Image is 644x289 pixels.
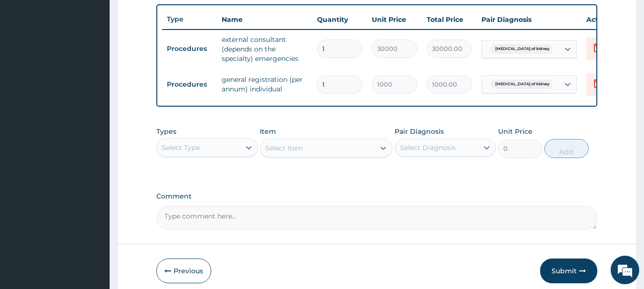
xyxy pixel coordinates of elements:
th: Total Price [422,10,477,29]
th: Unit Price [367,10,422,29]
th: Name [217,10,312,29]
span: We're online! [55,85,132,181]
label: Pair Diagnosis [395,127,444,136]
span: [MEDICAL_DATA] of kidney [491,80,554,89]
td: Procedures [162,76,217,93]
button: Add [544,139,589,158]
th: Actions [582,10,629,29]
button: Previous [156,259,211,283]
div: Chat with us now [50,53,160,66]
th: Quantity [312,10,367,29]
div: Select Type [162,143,200,152]
label: Types [156,128,176,136]
th: Pair Diagnosis [477,10,582,29]
img: d_794563401_company_1708531726252_794563401 [18,48,39,71]
button: Submit [540,259,597,283]
div: Minimize live chat window [156,5,179,28]
td: general registration (per annum) individual [217,70,312,99]
label: Comment [156,192,598,200]
textarea: Type your message and hit 'Enter' [5,190,182,223]
span: [MEDICAL_DATA] of kidney [491,44,554,54]
label: Unit Price [498,127,532,136]
th: Type [162,10,217,28]
div: Select Diagnosis [400,143,456,152]
td: external consultant (depends on the specialty) emergencies [217,30,312,68]
label: Item [260,127,276,136]
td: Procedures [162,40,217,58]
